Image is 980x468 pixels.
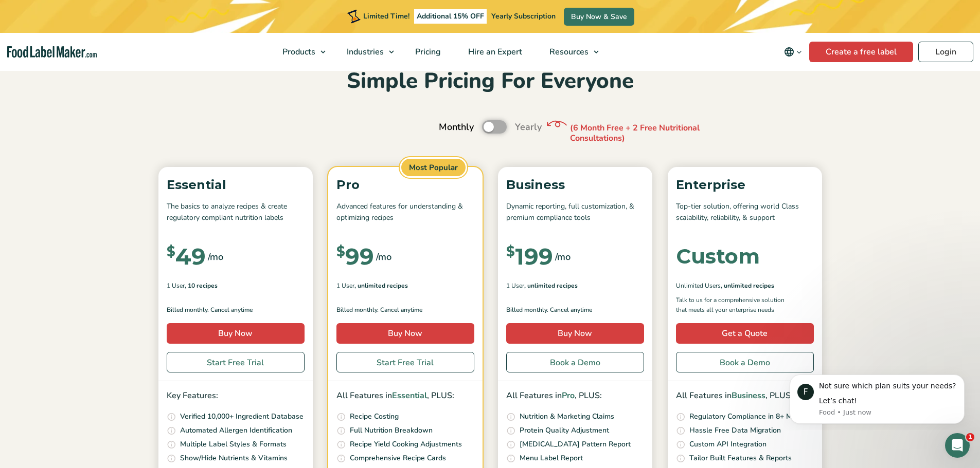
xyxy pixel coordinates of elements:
p: Billed monthly. Cancel anytime [336,305,474,315]
a: Buy Now [506,323,644,344]
p: Full Nutrition Breakdown [350,425,433,436]
a: Buy Now & Save [564,8,634,26]
span: 1 [966,433,974,441]
a: Buy Now [336,323,474,344]
span: , Unlimited Recipes [354,281,408,290]
p: Nutrition & Marketing Claims [520,411,614,422]
span: /mo [208,250,223,264]
span: Resources [546,46,590,58]
span: /mo [555,250,571,264]
a: Food Label Maker homepage [7,46,97,58]
p: Recipe Yield Cooking Adjustments [350,439,462,450]
span: Yearly Subscription [491,11,556,21]
span: , Unlimited Recipes [721,281,774,290]
p: All Features in , PLUS: [506,389,644,403]
a: Login [918,42,973,62]
span: Limited Time! [363,11,409,21]
span: $ [336,245,345,258]
p: Enterprise [676,175,814,195]
a: Start Free Trial [167,352,305,372]
a: Start Free Trial [336,352,474,372]
div: Custom [676,246,760,267]
p: Menu Label Report [520,453,583,464]
p: The basics to analyze recipes & create regulatory compliant nutrition labels [167,201,305,224]
p: Billed monthly. Cancel anytime [167,305,305,315]
p: Dynamic reporting, full customization, & premium compliance tools [506,201,644,224]
p: Tailor Built Features & Reports [689,453,792,464]
span: Most Popular [400,157,467,178]
p: Hassle Free Data Migration [689,425,781,436]
span: Hire an Expert [465,46,523,58]
iframe: Intercom live chat [945,433,970,458]
div: 199 [506,245,553,268]
p: Custom API Integration [689,439,767,450]
button: Change language [777,42,809,62]
span: 1 User [336,281,354,290]
span: /mo [376,250,391,264]
span: , Unlimited Recipes [524,281,578,290]
span: $ [506,245,515,258]
span: Products [279,46,316,58]
span: Pricing [412,46,442,58]
div: 49 [167,245,206,268]
p: Regulatory Compliance in 8+ Markets [689,411,813,422]
iframe: Intercom notifications message [774,365,980,430]
p: Business [506,175,644,195]
a: Hire an Expert [455,33,533,71]
p: Show/Hide Nutrients & Vitamins [180,453,288,464]
p: Protein Quality Adjustment [520,425,609,436]
a: Resources [536,33,604,71]
p: Automated Allergen Identification [180,425,292,436]
a: Book a Demo [506,352,644,372]
span: Industries [344,46,385,58]
p: Pro [336,175,474,195]
p: Verified 10,000+ Ingredient Database [180,411,304,422]
span: Essential [392,390,427,401]
p: Top-tier solution, offering world Class scalability, reliability, & support [676,201,814,224]
p: Key Features: [167,389,305,403]
a: Create a free label [809,42,913,62]
label: Toggle [482,120,507,134]
p: All Features in , PLUS: [336,389,474,403]
p: Essential [167,175,305,195]
span: Monthly [439,120,474,134]
a: Industries [333,33,399,71]
p: Billed monthly. Cancel anytime [506,305,644,315]
span: 1 User [506,281,524,290]
a: Pricing [402,33,452,71]
a: Products [269,33,331,71]
div: 99 [336,245,374,268]
h2: Simple Pricing For Everyone [153,67,827,96]
p: (6 Month Free + 2 Free Nutritional Consultations) [570,123,724,144]
p: Talk to us for a comprehensive solution that meets all your enterprise needs [676,295,794,315]
p: [MEDICAL_DATA] Pattern Report [520,439,631,450]
p: Advanced features for understanding & optimizing recipes [336,201,474,224]
span: Business [732,390,765,401]
span: Additional 15% OFF [414,9,487,24]
a: Get a Quote [676,323,814,344]
p: All Features in , PLUS: [676,389,814,403]
span: Yearly [515,120,542,134]
a: Book a Demo [676,352,814,372]
span: Unlimited Users [676,281,721,290]
a: Buy Now [167,323,305,344]
span: $ [167,245,175,258]
span: , 10 Recipes [185,281,218,290]
p: Multiple Label Styles & Formats [180,439,287,450]
p: Comprehensive Recipe Cards [350,453,446,464]
span: Pro [562,390,575,401]
span: 1 User [167,281,185,290]
p: Recipe Costing [350,411,399,422]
